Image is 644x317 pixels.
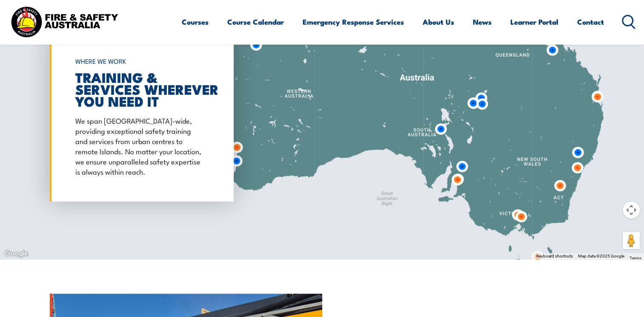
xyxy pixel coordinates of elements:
[473,11,492,33] a: News
[578,254,624,258] span: Map data ©2025 Google
[2,248,30,259] img: Google
[75,115,204,176] p: We span [GEOGRAPHIC_DATA]-wide, providing exceptional safety training and services from urban cen...
[75,71,204,107] h2: TRAINING & SERVICES WHEREVER YOU NEED IT
[303,11,404,33] a: Emergency Response Services
[423,11,454,33] a: About Us
[536,253,573,259] button: Keyboard shortcuts
[623,232,640,249] button: Drag Pegman onto the map to open Street View
[577,11,604,33] a: Contact
[75,54,204,69] h6: WHERE WE WORK
[182,11,209,33] a: Courses
[630,256,641,260] a: Terms (opens in new tab)
[2,248,30,259] a: Open this area in Google Maps (opens a new window)
[227,11,284,33] a: Course Calendar
[510,11,558,33] a: Learner Portal
[623,201,640,218] button: Map camera controls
